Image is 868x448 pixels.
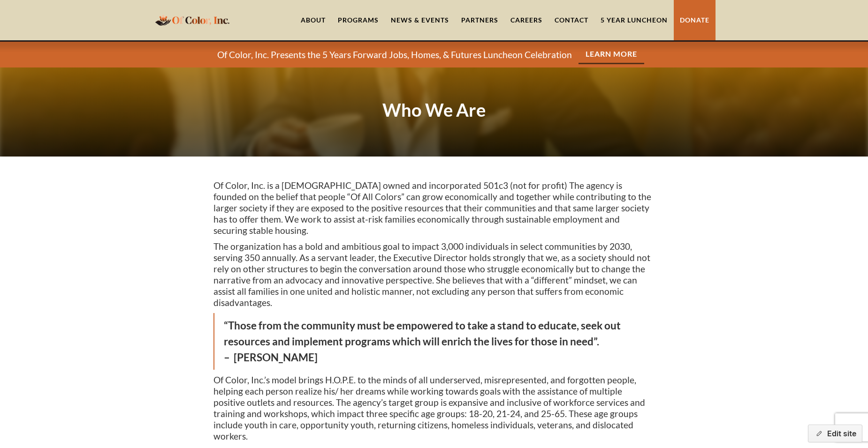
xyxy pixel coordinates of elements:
[152,9,232,31] a: home
[213,241,655,308] p: The organization has a bold and ambitious goal to impact 3,000 individuals in select communities ...
[382,99,486,120] strong: Who We Are
[579,45,644,64] a: Learn More
[213,180,655,236] p: Of Color, Inc. is a [DEMOGRAPHIC_DATA] owned and incorporated 501c3 (not for profit) The agency i...
[338,15,379,25] div: Programs
[213,374,655,442] p: Of Color, Inc.’s model brings H.O.P.E. to the minds of all underserved, misrepresented, and forgo...
[217,49,572,60] p: Of Color, Inc. Presents the 5 Years Forward Jobs, Homes, & Futures Luncheon Celebration
[213,313,655,370] blockquote: “Those from the community must be empowered to take a stand to educate, seek out resources and im...
[808,425,862,442] button: Edit site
